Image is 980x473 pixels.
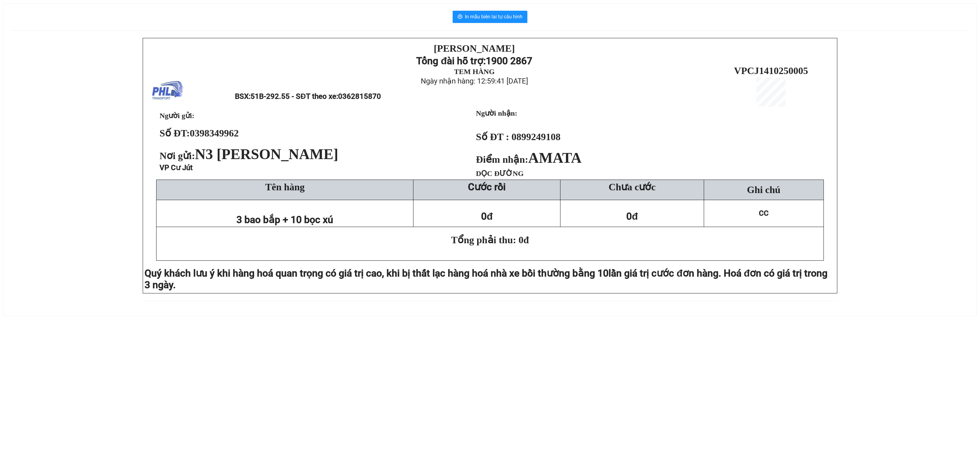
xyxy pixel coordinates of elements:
[465,13,522,20] span: In mẫu biên lai tự cấu hình
[468,181,506,193] strong: Cước rồi
[759,209,769,218] span: CC
[458,14,462,20] span: printer
[451,234,529,245] span: Tổng phải thu: 0đ
[453,11,527,23] button: printerIn mẫu biên lai tự cấu hình
[160,150,341,161] span: Nơi gửi:
[160,128,239,139] strong: Số ĐT:
[160,163,193,172] span: VP Cư Jút
[528,150,582,166] span: AMATA
[190,128,239,139] span: 0398349962
[145,267,609,279] span: Quý khách lưu ý khi hàng hoá quan trọng có giá trị cao, khi bị thất lạc hàng hoá nhà xe bồi thườn...
[609,181,655,192] span: Chưa cước
[152,76,183,106] img: logo
[747,184,780,195] span: Ghi chú
[486,55,532,67] strong: 1900 2867
[416,55,486,67] strong: Tổng đài hỗ trợ:
[338,92,381,101] span: 0362815870
[454,68,495,76] strong: TEM HÀNG
[481,210,493,222] span: 0đ
[476,131,509,142] strong: Số ĐT :
[476,109,517,117] strong: Người nhận:
[145,267,827,291] span: lần giá trị cước đơn hàng. Hoá đơn có giá trị trong 3 ngày.
[236,214,333,225] span: 3 bao bắp + 10 bọc xú
[476,169,524,177] span: DỌC ĐƯỜNG
[235,92,381,101] span: BSX:
[265,181,305,192] span: Tên hàng
[734,65,808,76] span: VPCJ1410250005
[251,92,381,101] span: 51B-292.55 - SĐT theo xe:
[195,146,338,162] span: N3 [PERSON_NAME]
[476,154,582,165] strong: Điểm nhận:
[434,43,515,54] strong: [PERSON_NAME]
[626,210,638,222] span: 0đ
[511,131,560,142] span: 0899249108
[160,112,194,120] span: Người gửi:
[421,77,528,85] span: Ngày nhận hàng: 12:59:41 [DATE]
